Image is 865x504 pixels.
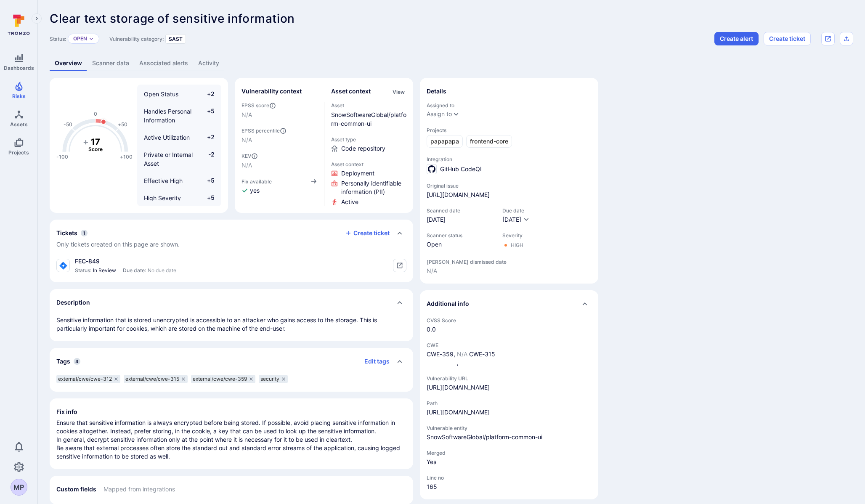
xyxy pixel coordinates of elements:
[427,207,494,214] span: Scanned date
[427,102,592,109] span: Assigned to
[466,135,512,148] a: frontend-core
[427,383,490,392] a: [URL][DOMAIN_NAME]
[199,133,215,142] span: +2
[427,215,494,224] span: [DATE]
[427,475,592,481] span: Line no
[345,229,390,237] button: Create ticket
[193,376,247,382] span: external/cwe/cwe-359
[427,458,592,466] span: Yes
[56,298,90,307] h2: Description
[50,220,413,255] div: Collapse
[199,194,215,202] span: +5
[144,90,178,98] span: Open Status
[144,194,181,202] span: High Severity
[75,257,176,265] div: FEC-849
[34,15,40,22] i: Expand navigation menu
[420,290,598,499] section: additional info card
[93,267,116,274] span: In Review
[420,290,598,317] div: Collapse
[502,215,530,224] button: [DATE]
[56,485,96,493] h2: Custom fields
[427,183,592,189] span: Original issue
[331,102,407,109] span: Asset
[73,35,87,42] p: Open
[391,89,406,95] button: View
[8,149,29,156] span: Projects
[56,229,77,237] h2: Tickets
[427,240,494,249] span: Open
[144,134,190,141] span: Active Utilization
[714,32,759,45] button: Create alert
[50,11,295,26] span: Clear text storage of sensitive information
[193,56,224,71] a: Activity
[10,121,28,127] span: Assets
[56,154,68,160] text: -100
[89,36,94,41] button: Expand dropdown
[457,350,467,358] p: N/A
[511,242,523,249] div: High
[81,230,88,236] span: 1
[50,398,413,469] section: fix info card
[427,259,592,265] span: [PERSON_NAME] dismissed date
[502,216,521,223] span: [DATE]
[56,316,406,333] p: Sensitive information that is stored unencrypted is accessible to an attacker who gains access to...
[11,479,27,496] div: Mat Przybylowski
[427,425,592,431] span: Vulnerable entity
[50,289,413,316] div: Collapse description
[341,144,385,153] span: Code repository
[109,36,164,42] span: Vulnerability category:
[427,350,454,358] a: CWE-359
[125,376,179,382] span: external/cwe/cwe-315
[502,207,530,214] span: Due date
[75,267,91,274] span: Status:
[56,375,120,383] div: external/cwe/cwe-312
[420,78,598,284] section: details card
[341,198,358,206] span: Click to view evidence
[50,56,87,71] a: Overview
[56,241,180,248] span: Only tickets created on this page are shown.
[427,135,463,148] a: papapapa
[11,479,27,496] button: MP
[56,357,70,366] h2: Tags
[331,161,407,167] span: Asset context
[259,375,288,383] div: security
[427,111,452,117] button: Assign to
[502,207,530,224] div: Due date field
[440,165,483,173] span: GitHub CodeQL
[331,136,407,143] span: Asset type
[241,153,317,159] span: KEV
[840,32,853,45] div: Export as CSV
[427,191,490,199] a: [URL][DOMAIN_NAME]
[103,485,175,493] span: Mapped from integrations
[427,232,494,239] span: Scanner status
[341,169,374,178] span: Click to view evidence
[427,317,592,324] span: CVSS Score
[199,107,215,125] span: +5
[199,150,215,168] span: -2
[241,111,317,119] span: N/A
[91,136,100,146] tspan: 17
[50,348,413,375] div: Collapse tags
[764,32,811,45] button: Create ticket
[56,419,406,461] p: Ensure that sensitive information is always encrypted before being stored. If possible, avoid pla...
[79,136,112,152] g: The vulnerability score is based on the parameters defined in the settings
[241,178,272,185] span: Fix available
[58,376,112,382] span: external/cwe/cwe-312
[427,325,592,334] span: 0.0
[260,376,279,382] span: security
[50,56,853,71] div: Vulnerability tabs
[83,136,89,146] tspan: +
[148,267,176,274] span: No due date
[427,127,592,133] span: Projects
[120,154,133,160] text: +100
[250,186,260,195] span: yes
[4,65,34,71] span: Dashboards
[12,93,26,99] span: Risks
[32,13,42,24] button: Expand navigation menu
[87,56,134,71] a: Scanner data
[199,176,215,185] span: +5
[427,267,592,275] span: N/A
[241,102,317,109] span: EPSS score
